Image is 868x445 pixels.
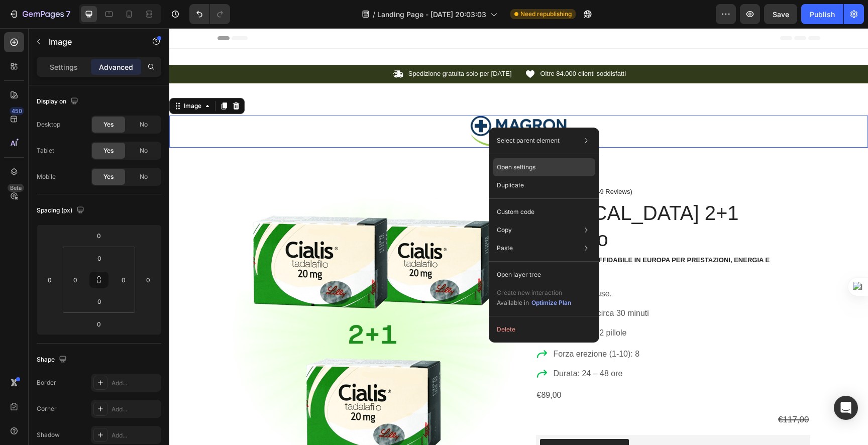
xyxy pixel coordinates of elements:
div: Display on [37,95,80,108]
button: Publish [801,4,843,24]
span: Yes [103,172,114,181]
p: Select parent element [497,136,560,145]
input: 0px [89,294,110,309]
div: €117,00 [367,383,641,401]
span: Landing Page - [DATE] 20:03:03 [377,9,486,20]
div: Undo/Redo [189,4,230,24]
img: gempages_586307541647033027-fa66974a-1345-43da-a1ed-1ba972421e4f.png [299,87,400,120]
div: Shadow [37,430,60,439]
p: La formula più affidabile in Europa per prestazioni, energia e soddisfazione. [368,228,640,245]
p: Paste [497,244,513,253]
div: Add... [112,379,159,388]
p: Duplicate [497,181,524,190]
input: 0px [68,272,83,287]
span: No [140,120,148,129]
input: 0px [89,251,110,266]
p: Attivazione: circa 30 minuti [384,279,480,291]
button: Save [764,4,797,24]
p: Open settings [497,163,535,172]
span: / [373,9,375,20]
p: Copy [497,226,512,235]
p: Create new interaction [497,288,572,298]
p: Contenuto: 12 pillole [384,299,480,311]
input: 0 [141,272,156,287]
p: Oltre 84.000 clienti soddisfatti [371,42,457,50]
p: Custom code [497,207,534,216]
p: Image [49,36,134,48]
div: Shape [37,353,69,367]
input: 0 [89,228,109,243]
input: 0 [42,272,57,287]
button: 7 [4,4,75,24]
input: 0 [89,316,109,331]
div: Mobile [37,172,56,181]
span: No [140,172,148,181]
p: Imposte Incluse. [384,260,480,272]
span: Save [773,10,789,19]
p: Settings [50,62,78,72]
div: Publish [810,9,835,20]
div: Desktop [37,120,60,129]
div: Add... [112,405,159,414]
iframe: Design area [169,28,868,445]
div: Tablet [37,146,54,155]
span: Yes [103,120,114,129]
span: No [140,146,148,155]
div: €89,00 [367,359,641,376]
p: 7 [66,8,70,20]
span: Available in [497,299,529,306]
div: Spacing (px) [37,204,86,217]
div: Beta [8,184,24,192]
span: Need republishing [520,10,572,19]
div: Corner [37,404,57,413]
div: Image [13,73,34,82]
p: Open layer tree [497,270,541,279]
div: Open Intercom Messenger [834,396,858,420]
div: Add... [112,431,159,440]
div: Optimize Plan [531,298,571,307]
p: Advanced [99,62,133,72]
div: 450 [10,107,24,115]
input: 0px [116,272,131,287]
h1: [MEDICAL_DATA] 2+1 Gratuito [367,171,641,225]
p: Spedizione gratuita solo per [DATE] [239,42,343,50]
p: Forza erezione (1-10): 8 [384,320,471,332]
span: Yes [103,146,114,155]
p: Durata: 24 – 48 ore [384,340,471,352]
button: Optimize Plan [531,298,572,308]
button: Delete [493,320,595,339]
button: Kaching Bundles [371,411,460,435]
p: (1349 Reviews) [418,160,463,168]
div: Border [37,378,56,387]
